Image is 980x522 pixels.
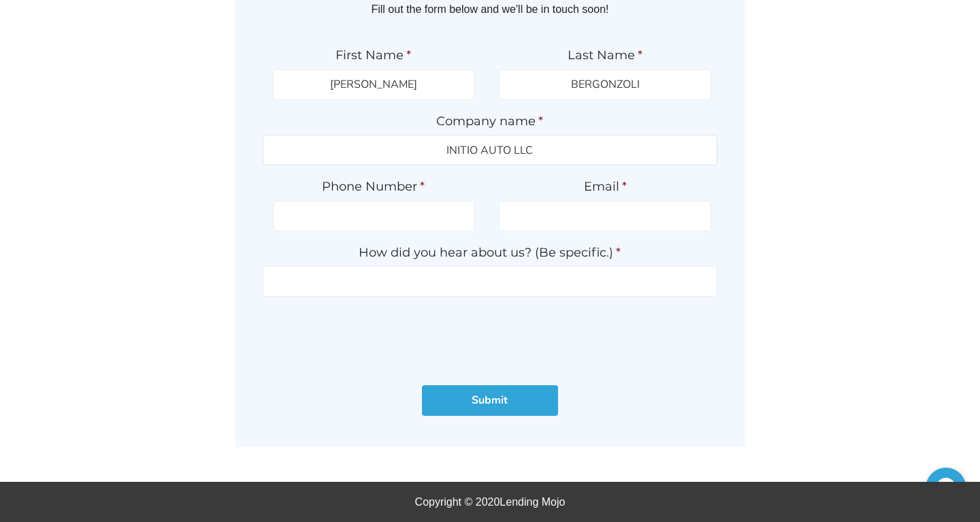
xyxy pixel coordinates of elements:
label: Company name [263,114,718,129]
div: Copyright © 2020 [82,492,898,512]
input: Submit [422,385,558,416]
label: Phone Number [273,179,475,195]
iframe: chat widget [926,468,966,508]
span: Lending Mojo [500,496,565,508]
label: Last Name [499,48,712,63]
label: First Name [273,48,475,63]
label: Email [499,179,712,195]
iframe: reCAPTCHA [387,310,593,363]
label: How did you hear about us? (Be specific.) [263,245,718,261]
